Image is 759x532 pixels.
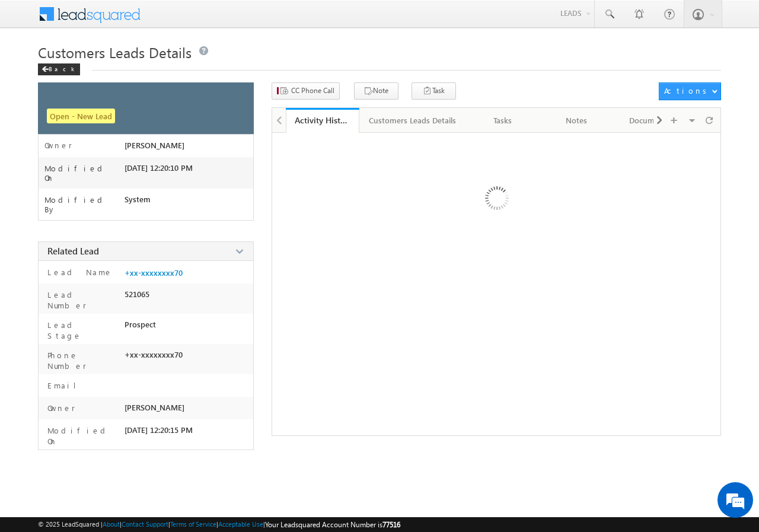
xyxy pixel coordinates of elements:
img: Loading ... [435,139,557,262]
label: Email [44,380,85,391]
span: Related Lead [47,245,99,257]
a: About [103,520,120,528]
span: [PERSON_NAME] [125,403,184,412]
label: Phone Number [44,350,119,371]
span: +xx-xxxxxxxx70 [125,350,183,359]
button: Note [354,82,398,100]
li: Activity History [286,108,359,132]
label: Lead Number [44,289,119,311]
label: Lead Name [44,267,113,278]
button: CC Phone Call [272,82,340,100]
span: Customers Leads Details [38,43,192,62]
a: Terms of Service [170,520,216,528]
span: Open - New Lead [47,109,115,123]
a: Notes [540,108,614,133]
button: Actions [659,82,721,100]
label: Owner [44,141,72,150]
a: +xx-xxxxxxxx70 [125,268,183,278]
a: Activity History [286,108,359,133]
div: Activity History [295,114,350,126]
a: Customers Leads Details [359,108,467,133]
span: 521065 [125,289,149,299]
span: CC Phone Call [291,85,334,96]
a: Contact Support [122,520,168,528]
a: Documents [614,108,687,133]
label: Lead Stage [44,320,119,341]
span: [DATE] 12:20:15 PM [125,425,193,435]
div: Back [38,63,80,75]
span: © 2025 LeadSquared | | | | | [38,519,400,530]
div: Customers Leads Details [369,113,456,128]
button: Task [412,82,456,100]
span: Prospect [125,320,156,329]
label: Modified By [44,195,125,214]
div: Notes [550,113,603,128]
span: [PERSON_NAME] [125,141,184,150]
span: [DATE] 12:20:10 PM [125,163,193,173]
div: Tasks [476,113,530,128]
div: Actions [664,85,711,96]
a: Acceptable Use [218,520,263,528]
label: Modified On [44,164,125,183]
label: Modified On [44,425,119,447]
span: 77516 [382,520,400,529]
label: Owner [44,403,75,413]
a: Tasks [467,108,540,133]
div: Documents [623,113,677,128]
span: System [125,195,151,204]
span: Your Leadsquared Account Number is [265,520,400,529]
